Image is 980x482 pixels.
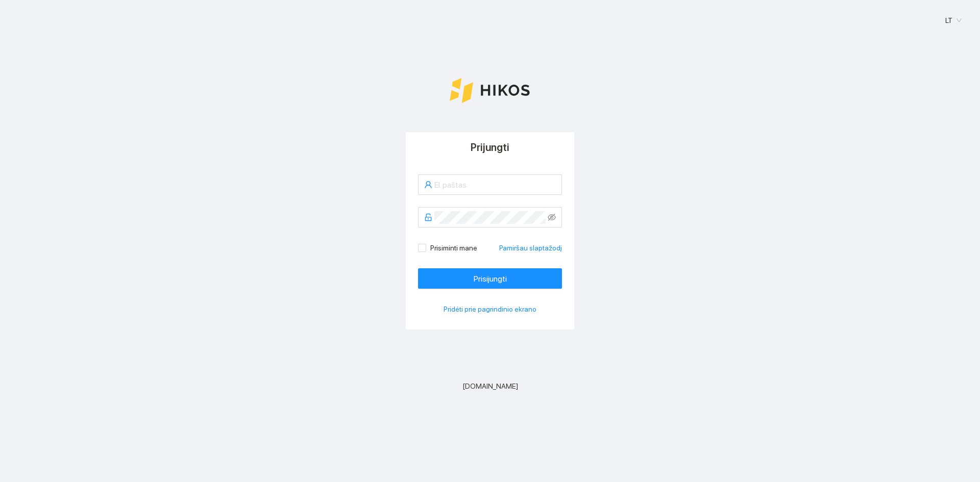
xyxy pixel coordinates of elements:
[548,213,556,221] span: eye-invisible
[474,272,507,285] span: Prisijungti
[462,380,518,392] span: [DOMAIN_NAME]
[426,242,481,253] span: Prisiminti mane
[471,141,509,154] span: Prijungti
[444,303,536,315] span: Pridėti prie pagrindinio ekrano
[418,268,562,289] button: Prisijungti
[424,213,432,221] span: unlock
[499,242,562,253] a: Pamiršau slaptažodį
[945,13,962,28] span: LT
[434,179,556,191] input: El. paštas
[424,181,432,189] span: user
[418,301,562,317] button: Pridėti prie pagrindinio ekrano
